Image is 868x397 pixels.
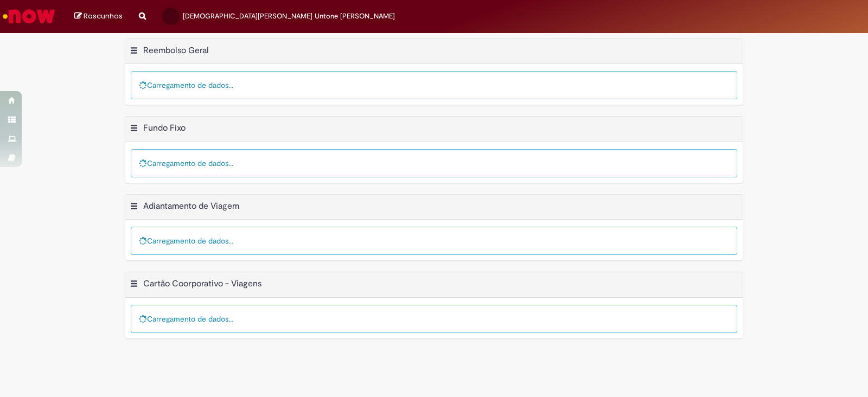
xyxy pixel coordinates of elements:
[130,123,138,137] button: Fundo Fixo Menu de contexto
[131,227,737,255] div: Carregamento de dados...
[183,11,395,21] span: [DEMOGRAPHIC_DATA][PERSON_NAME] Untone [PERSON_NAME]
[131,305,737,333] div: Carregamento de dados...
[143,45,209,56] h2: Reembolso Geral
[130,45,138,59] button: Reembolso Geral Menu de contexto
[131,71,737,99] div: Carregamento de dados...
[143,123,186,133] h2: Fundo Fixo
[131,149,737,177] div: Carregamento de dados...
[130,201,138,215] button: Adiantamento de Viagem Menu de contexto
[84,11,123,21] span: Rascunhos
[143,201,239,212] h2: Adiantamento de Viagem
[130,278,138,292] button: Cartão Coorporativo - Viagens Menu de contexto
[143,279,261,290] h2: Cartão Coorporativo - Viagens
[74,11,123,22] a: Rascunhos
[1,5,57,27] img: ServiceNow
